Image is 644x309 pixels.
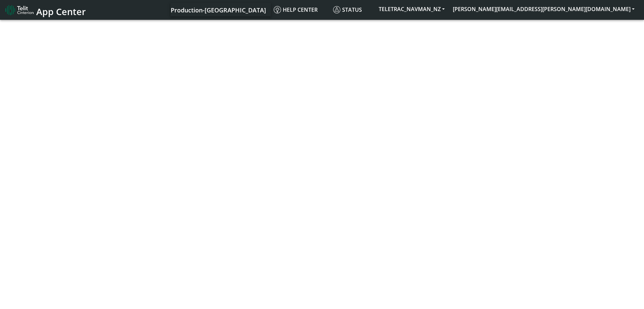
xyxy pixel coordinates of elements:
span: App Center [36,5,86,18]
img: status.svg [333,6,340,13]
img: knowledge.svg [274,6,281,13]
span: Production-[GEOGRAPHIC_DATA] [171,6,266,14]
span: Help center [274,6,318,13]
a: Your current platform instance [170,3,266,16]
a: Status [330,3,375,16]
a: Help center [271,3,330,16]
button: [PERSON_NAME][EMAIL_ADDRESS][PERSON_NAME][DOMAIN_NAME] [449,3,639,15]
span: Status [333,6,362,13]
a: App Center [5,3,85,17]
img: logo-telit-cinterion-gw-new.png [5,5,34,15]
button: TELETRAC_NAVMAN_NZ [375,3,449,15]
